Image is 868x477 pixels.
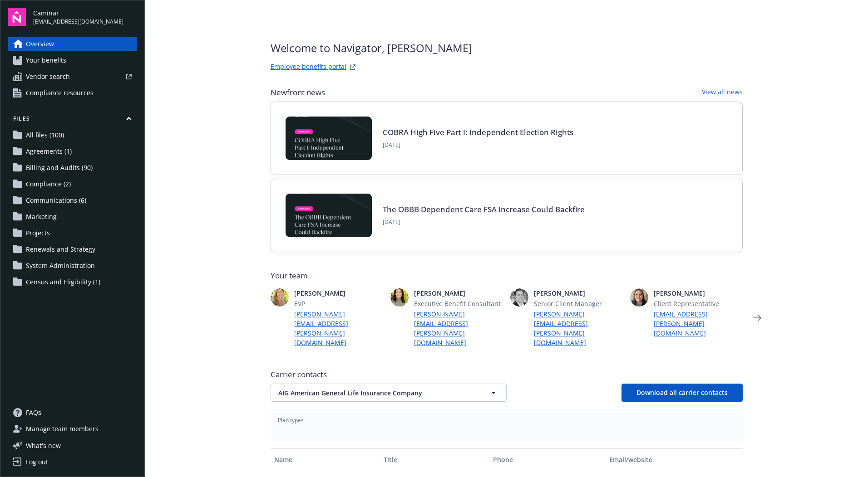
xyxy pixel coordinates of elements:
[26,53,66,68] span: Your benefits
[654,299,743,308] span: Client Representative
[630,288,648,307] img: photo
[8,422,137,436] a: Manage team members
[534,309,623,347] a: [PERSON_NAME][EMAIL_ADDRESS][PERSON_NAME][DOMAIN_NAME]
[33,18,123,26] span: [EMAIL_ADDRESS][DOMAIN_NAME]
[609,455,739,464] div: Email/website
[8,115,137,126] button: Files
[8,37,137,51] a: Overview
[286,117,372,160] img: BLOG-Card Image - Compliance - COBRA High Five Pt 1 07-18-25.jpg
[383,204,585,214] a: The OBBB Dependent Care FSA Increase Could Backfire
[294,288,383,298] span: [PERSON_NAME]
[8,193,137,208] a: Communications (6)
[26,86,94,100] span: Compliance resources
[8,226,137,240] a: Projects
[33,8,137,26] button: Caminar[EMAIL_ADDRESS][DOMAIN_NAME]
[26,177,71,191] span: Compliance (2)
[274,455,376,464] div: Name
[390,288,409,307] img: photo
[8,177,137,191] a: Compliance (2)
[271,384,507,402] button: AIG American General Life Insurance Company
[271,62,346,73] a: Employee benefits portal
[271,87,325,98] span: Newfront news
[8,405,137,420] a: FAQs
[8,258,137,273] a: System Administration
[510,288,528,307] img: photo
[26,455,48,469] div: Log out
[383,127,573,137] a: COBRA High Five Part I: Independent Election Rights
[26,226,50,240] span: Projects
[636,388,728,397] span: Download all carrier contacts
[26,161,93,175] span: Billing and Audits (90)
[26,441,61,450] span: What ' s new
[8,242,137,257] a: Renewals and Strategy
[26,405,41,420] span: FAQs
[26,128,64,142] span: All files (100)
[8,8,26,26] img: navigator-logo.svg
[8,209,137,224] a: Marketing
[26,144,72,159] span: Agreements (1)
[534,299,623,308] span: Senior Client Manager
[493,455,602,464] div: Phone
[654,309,743,338] a: [EMAIL_ADDRESS][PERSON_NAME][DOMAIN_NAME]
[380,448,489,470] button: Title
[26,37,54,51] span: Overview
[8,441,75,450] button: What's new
[383,141,573,149] span: [DATE]
[8,144,137,159] a: Agreements (1)
[271,40,472,56] span: Welcome to Navigator , [PERSON_NAME]
[33,8,123,18] span: Caminar
[271,288,289,307] img: photo
[383,218,585,226] span: [DATE]
[26,275,100,289] span: Census and Eligibility (1)
[750,311,764,325] a: Next
[347,62,358,73] a: striveWebsite
[8,69,137,84] a: Vendor search
[26,209,57,224] span: Marketing
[26,69,70,84] span: Vendor search
[606,448,742,470] button: Email/website
[8,128,137,142] a: All files (100)
[271,270,743,281] span: Your team
[26,422,99,436] span: Manage team members
[8,53,137,68] a: Your benefits
[278,388,467,398] span: AIG American General Life Insurance Company
[414,288,503,298] span: [PERSON_NAME]
[278,424,735,434] span: -
[286,194,372,237] img: BLOG-Card Image - Compliance - OBBB Dep Care FSA - 08-01-25.jpg
[621,384,743,402] button: Download all carrier contacts
[8,86,137,100] a: Compliance resources
[26,258,95,273] span: System Administration
[294,299,383,308] span: EVP
[702,87,743,98] a: View all news
[534,288,623,298] span: [PERSON_NAME]
[654,288,743,298] span: [PERSON_NAME]
[278,416,735,424] span: Plan types
[26,193,86,208] span: Communications (6)
[8,161,137,175] a: Billing and Audits (90)
[8,275,137,289] a: Census and Eligibility (1)
[271,448,380,470] button: Name
[384,455,486,464] div: Title
[271,369,743,380] span: Carrier contacts
[414,309,503,347] a: [PERSON_NAME][EMAIL_ADDRESS][PERSON_NAME][DOMAIN_NAME]
[489,448,606,470] button: Phone
[294,309,383,347] a: [PERSON_NAME][EMAIL_ADDRESS][PERSON_NAME][DOMAIN_NAME]
[26,242,95,257] span: Renewals and Strategy
[414,299,503,308] span: Executive Benefit Consultant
